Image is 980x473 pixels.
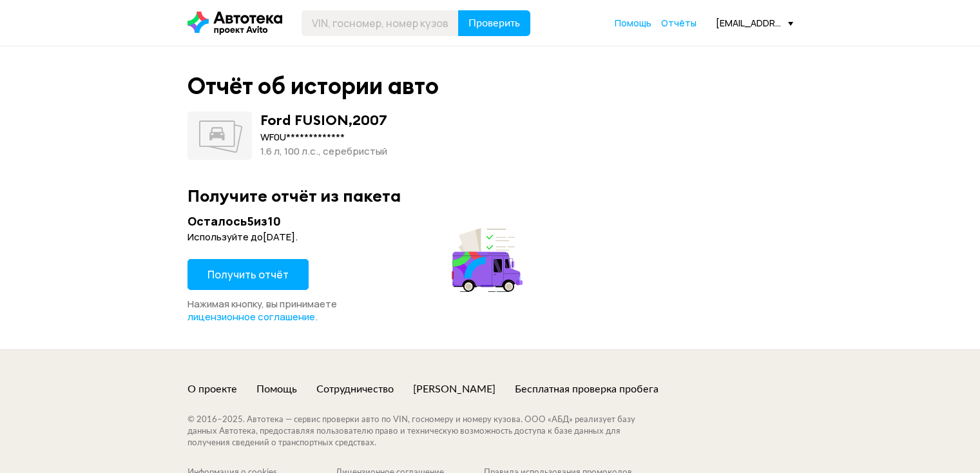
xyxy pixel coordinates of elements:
[187,311,315,323] a: лицензионное соглашение
[260,144,387,159] div: 1.6 л, 100 л.c., серебристый
[187,186,793,206] div: Получите отчёт из пакета
[661,17,697,30] a: Отчёты
[302,10,459,36] input: VIN, госномер, номер кузова
[316,382,394,396] a: Сотрудничество
[187,72,439,100] div: Отчёт об истории авто
[187,231,526,244] div: Используйте до [DATE] .
[207,267,289,282] span: Получить отчёт
[413,382,495,396] a: [PERSON_NAME]
[187,414,661,449] div: © 2016– 2025 . Автотека — сервис проверки авто по VIN, госномеру и номеру кузова. ООО «АБД» реали...
[187,310,315,323] span: лицензионное соглашение
[515,382,658,396] a: Бесплатная проверка пробега
[716,17,793,29] div: [EMAIL_ADDRESS][DOMAIN_NAME]
[458,10,530,36] button: Проверить
[260,111,387,128] div: Ford FUSION , 2007
[187,259,309,290] button: Получить отчёт
[187,213,526,229] div: Осталось 5 из 10
[661,17,697,29] span: Отчёты
[187,382,237,396] a: О проекте
[187,297,337,323] span: Нажимая кнопку, вы принимаете .
[615,17,651,29] span: Помощь
[468,18,520,28] span: Проверить
[256,382,297,396] a: Помощь
[615,17,651,30] a: Помощь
